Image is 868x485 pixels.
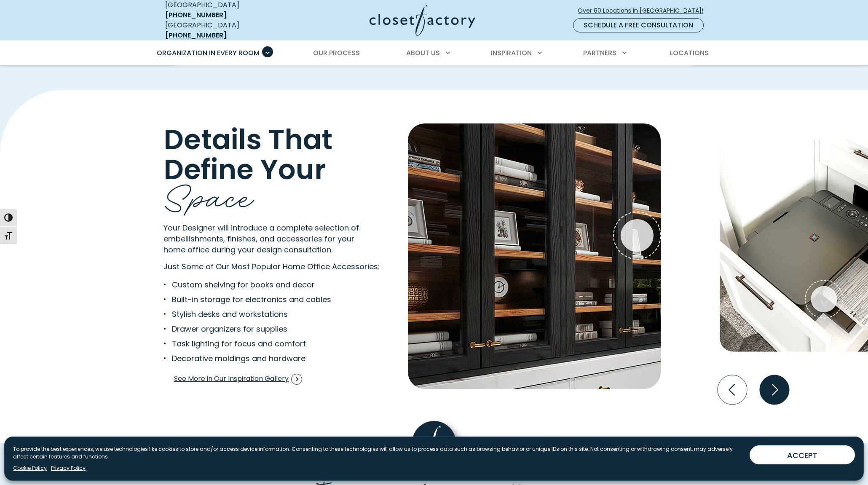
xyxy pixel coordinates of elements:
p: Just Some of Our Most Popular Home Office Accessories: [163,261,383,272]
a: Schedule a Free Consultation [573,18,704,32]
li: Stylish desks and workstations [163,308,356,320]
div: [GEOGRAPHIC_DATA] [165,20,287,40]
span: Inspiration [491,48,532,58]
span: Organization in Every Room [157,48,260,58]
p: To provide the best experiences, we use technologies like cookies to store and/or access device i... [13,445,743,461]
span: About Us [406,48,440,58]
span: Details That Define Your [163,120,332,189]
button: Next slide [756,372,793,408]
span: See More in Our Inspiration Gallery [174,374,302,385]
img: Closet Factory Logo [370,5,475,36]
span: Partners [583,48,616,58]
span: Locations [670,48,709,58]
li: Drawer organizers for supplies [163,323,356,335]
span: Our Process [313,48,360,58]
a: Cookie Policy [13,464,47,472]
a: [PHONE_NUMBER] [165,10,227,20]
span: Space [163,169,254,220]
button: ACCEPT [750,445,855,464]
li: Task lighting for focus and comfort [163,338,356,349]
nav: Primary Menu [151,41,717,65]
a: [PHONE_NUMBER] [165,30,227,40]
span: Your Designer will introduce a complete selection of embellishments, finishes, and accessories fo... [163,222,359,255]
button: Previous slide [714,372,750,408]
img: Glass front cabinetry [408,123,661,389]
li: Decorative moldings and hardware [163,353,356,364]
li: Built-in storage for electronics and cables [163,294,356,305]
span: Over 60 Locations in [GEOGRAPHIC_DATA]! [578,6,710,15]
a: Privacy Policy [51,464,86,472]
a: See More in Our Inspiration Gallery [174,371,303,388]
a: Over 60 Locations in [GEOGRAPHIC_DATA]! [577,3,710,18]
li: Custom shelving for books and decor [163,279,356,290]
